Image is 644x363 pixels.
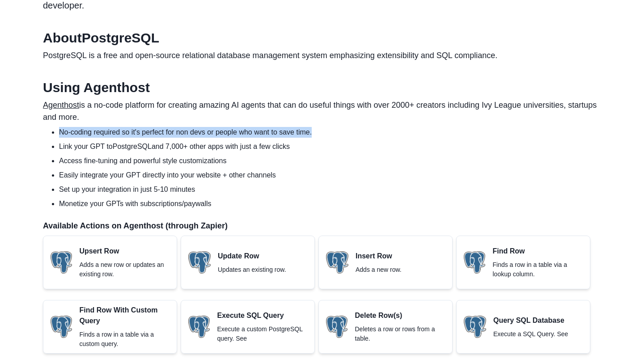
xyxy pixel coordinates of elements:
p: Insert Row [356,251,402,262]
a: Agenthost [43,101,79,110]
li: No-coding required so it's perfect for non devs or people who want to save time. [59,127,601,138]
p: Deletes a row or rows from a table. [355,325,445,343]
h2: Using Agenthost [43,80,601,96]
p: Execute SQL Query [217,310,307,321]
h2: About PostgreSQL [43,30,601,46]
img: PostgreSQL logo [464,316,486,338]
img: PostgreSQL logo [464,251,485,274]
p: Adds a new row. [356,265,402,274]
li: Access fine-tuning and powerful style customizations [59,156,601,166]
p: Find Row [492,246,583,257]
p: is a no-code platform for creating amazing AI agents that can do useful things with over 2000+ cr... [43,99,601,123]
p: Delete Row(s) [355,310,445,321]
li: Easily integrate your GPT directly into your website + other channels [59,170,601,181]
p: Available Actions on Agenthost (through Zapier) [43,220,601,232]
img: PostgreSQL logo [326,316,347,338]
img: PostgreSQL logo [51,251,72,274]
img: PostgreSQL logo [188,316,210,338]
p: Adds a new row or updates an existing row. [79,260,169,279]
li: Link your GPT to PostgreSQL and 7,000+ other apps with just a few clicks [59,141,601,152]
img: PostgreSQL logo [51,316,72,338]
p: Finds a row in a table via a lookup column. [492,260,583,279]
p: PostgreSQL is a free and open-source relational database management system emphasizing extensibil... [43,50,601,62]
li: Set up your integration in just 5-10 minutes [59,184,601,195]
p: Find Row With Custom Query [79,305,169,326]
p: Upsert Row [79,246,169,257]
p: Execute a custom PostgreSQL query. See [217,325,307,343]
p: Updates an existing row. [218,265,286,274]
p: Execute a SQL Query. See [493,329,568,339]
img: PostgreSQL logo [188,251,211,274]
p: Finds a row in a table via a custom query. [79,330,169,349]
p: Query SQL Database [493,315,568,326]
p: Update Row [218,251,286,262]
li: Monetize your GPTs with subscriptions/paywalls [59,198,601,209]
img: PostgreSQL logo [326,251,348,274]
